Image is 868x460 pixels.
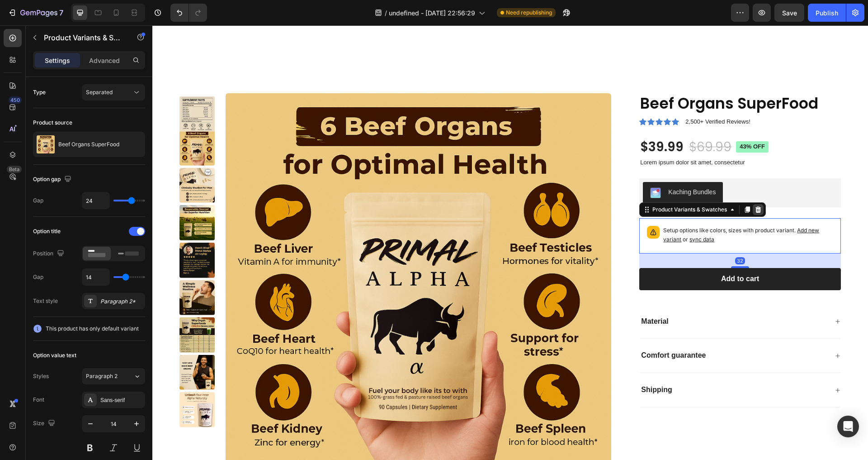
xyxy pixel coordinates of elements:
[487,113,532,131] div: $39.99
[33,273,43,281] div: Gap
[569,249,607,259] div: Add to cart
[389,8,475,18] span: undefined - [DATE] 22:56:29
[498,180,576,188] div: Product Variants & Swatches
[82,84,145,101] button: Separated
[33,227,61,235] div: Option title
[33,417,57,430] div: Size
[774,4,804,22] button: Save
[533,92,598,101] p: 2,500+ Verified Reviews!
[536,113,580,131] div: $69.99
[33,196,43,205] div: Gap
[59,7,63,18] p: 7
[33,119,72,127] div: Product source
[58,141,119,148] p: Beef Organs SuperFood
[808,4,846,22] button: Publish
[89,56,120,65] p: Advanced
[506,9,552,17] span: Need republishing
[487,68,689,89] h1: Beef Organs SuperFood
[82,368,145,384] button: Paragraph 2
[82,269,109,285] input: Auto
[489,360,519,369] p: Shipping
[511,201,667,217] span: Add new variant
[516,162,563,172] div: Kaching Bundles
[33,297,58,305] div: Text style
[37,135,55,153] img: product feature img
[33,351,76,359] div: Option value text
[529,211,562,217] span: or
[537,211,562,217] span: sync data
[583,232,593,239] div: 32
[488,134,688,141] p: Lorem ipsum dolor sit amet, consectetur
[33,173,73,186] div: Option gap
[489,326,553,335] p: Comfort guarantee
[489,292,516,301] p: Material
[7,166,22,173] div: Beta
[33,396,44,404] div: Font
[837,416,859,437] div: Open Intercom Messenger
[816,8,838,18] div: Publish
[33,248,66,260] div: Position
[491,157,571,178] button: Kaching Bundles
[9,96,22,104] div: 450
[782,9,797,17] span: Save
[100,396,143,404] div: Sans-serif
[487,243,689,265] button: Add to cart
[45,56,70,65] p: Settings
[152,25,868,460] iframe: Design area
[511,201,681,219] p: Setup options like colors, sizes with product variant.
[170,4,207,22] div: Undo/Redo
[385,8,387,18] span: /
[46,324,139,333] span: This product has only default variant
[33,372,49,380] div: Styles
[498,162,509,173] img: KachingBundles.png
[86,89,113,96] span: Separated
[82,192,109,209] input: Auto
[86,372,118,380] span: Paragraph 2
[584,116,616,127] pre: 43% off
[4,4,67,22] button: 7
[44,32,121,43] p: Product Variants & Swatches
[100,297,143,306] div: Paragraph 2*
[33,88,46,96] div: Type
